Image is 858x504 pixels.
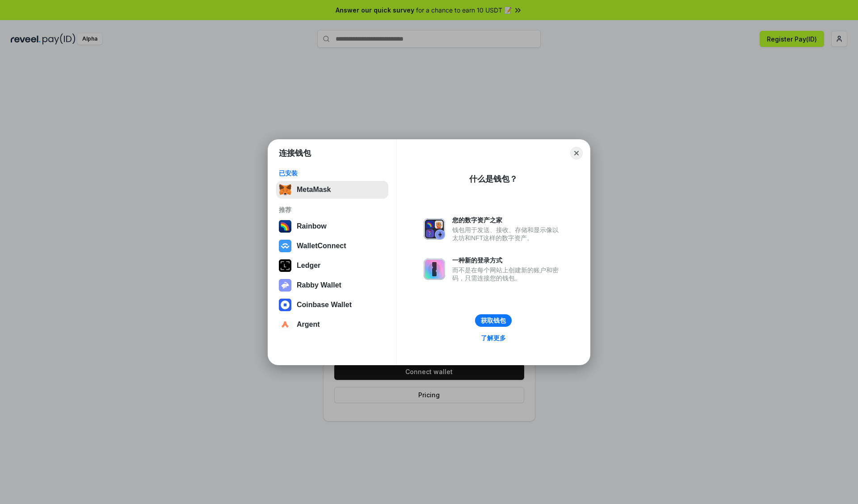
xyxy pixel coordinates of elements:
[452,216,563,224] div: 您的数字资产之家
[297,321,320,329] div: Argent
[297,262,320,270] div: Ledger
[481,334,506,342] div: 了解更多
[279,240,291,252] img: svg+xml,%3Csvg%20width%3D%2228%22%20height%3D%2228%22%20viewBox%3D%220%200%2028%2028%22%20fill%3D...
[424,218,445,240] img: svg+xml,%3Csvg%20xmlns%3D%22http%3A%2F%2Fwww.w3.org%2F2000%2Fsvg%22%20fill%3D%22none%22%20viewBox...
[276,237,388,255] button: WalletConnect
[452,256,563,264] div: 一种新的登录方式
[279,148,311,158] h1: 连接钱包
[276,296,388,314] button: Coinbase Wallet
[297,186,331,194] div: MetaMask
[469,174,517,184] div: 什么是钱包？
[297,222,327,230] div: Rainbow
[276,276,388,294] button: Rabby Wallet
[276,257,388,275] button: Ledger
[279,318,291,331] img: svg+xml,%3Csvg%20width%3D%2228%22%20height%3D%2228%22%20viewBox%3D%220%200%2028%2028%22%20fill%3D...
[276,181,388,199] button: MetaMask
[297,242,346,250] div: WalletConnect
[279,206,386,214] div: 推荐
[475,314,512,327] button: 获取钱包
[570,147,583,159] button: Close
[297,281,341,289] div: Rabby Wallet
[279,169,386,177] div: 已安装
[276,217,388,235] button: Rainbow
[452,226,563,242] div: 钱包用于发送、接收、存储和显示像以太坊和NFT这样的数字资产。
[452,266,563,282] div: 而不是在每个网站上创建新的账户和密码，只需连接您的钱包。
[279,183,291,196] img: svg+xml,%3Csvg%20fill%3D%22none%22%20height%3D%2233%22%20viewBox%3D%220%200%2035%2033%22%20width%...
[279,259,291,272] img: svg+xml,%3Csvg%20xmlns%3D%22http%3A%2F%2Fwww.w3.org%2F2000%2Fsvg%22%20width%3D%2228%22%20height%3...
[297,301,352,309] div: Coinbase Wallet
[279,220,291,233] img: svg+xml,%3Csvg%20width%3D%22120%22%20height%3D%22120%22%20viewBox%3D%220%200%20120%20120%22%20fil...
[279,279,291,292] img: svg+xml,%3Csvg%20xmlns%3D%22http%3A%2F%2Fwww.w3.org%2F2000%2Fsvg%22%20fill%3D%22none%22%20viewBox...
[424,258,445,280] img: svg+xml,%3Csvg%20xmlns%3D%22http%3A%2F%2Fwww.w3.org%2F2000%2Fsvg%22%20fill%3D%22none%22%20viewBox...
[279,299,291,311] img: svg+xml,%3Csvg%20width%3D%2228%22%20height%3D%2228%22%20viewBox%3D%220%200%2028%2028%22%20fill%3D...
[475,332,511,344] a: 了解更多
[481,317,506,325] div: 获取钱包
[276,316,388,333] button: Argent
